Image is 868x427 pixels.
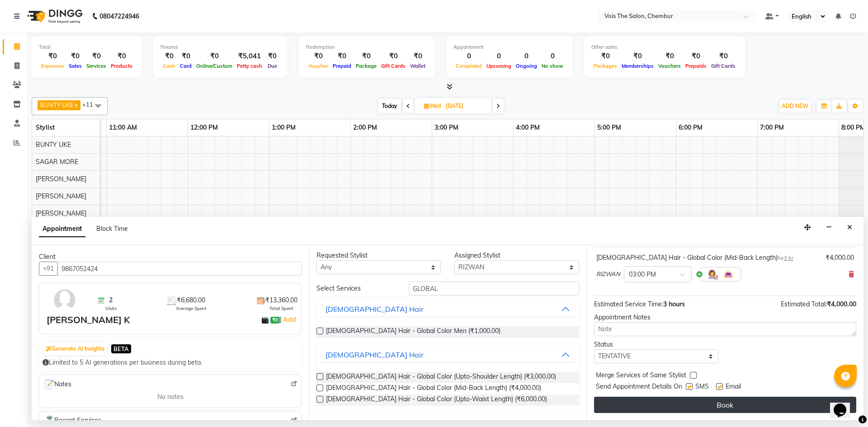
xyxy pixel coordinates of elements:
[42,358,298,367] div: Limited to 5 AI generations per business during beta.
[683,63,709,69] span: Prepaids
[36,192,86,200] span: [PERSON_NAME]
[539,63,566,69] span: No show
[514,63,539,69] span: Ongoing
[316,251,441,260] div: Requested Stylist
[695,382,709,393] span: SMS
[160,63,178,69] span: Cash
[330,63,354,69] span: Prepaid
[265,63,279,69] span: Due
[280,314,297,325] span: |
[43,379,71,390] span: Notes
[683,51,709,61] div: ₹0
[39,252,302,262] div: Client
[326,326,500,338] span: [DEMOGRAPHIC_DATA] Hair - Global Color Men (₹1,000.00)
[43,343,107,355] button: Generate AI Insights
[39,63,66,69] span: Expenses
[36,209,86,217] span: [PERSON_NAME]
[194,63,235,69] span: Online/Custom
[839,121,868,134] a: 8:00 PM
[36,175,86,183] span: [PERSON_NAME]
[830,391,859,418] iframe: chat widget
[108,51,135,61] div: ₹0
[39,43,135,51] div: Total
[663,300,685,308] span: 3 hours
[66,63,84,69] span: Sales
[408,51,428,61] div: ₹0
[82,101,100,108] span: +11
[351,121,379,134] a: 2:00 PM
[656,51,683,61] div: ₹0
[269,305,293,312] span: Total Spent
[264,51,280,61] div: ₹0
[408,63,428,69] span: Wallet
[596,371,686,382] span: Merge Services of Same Stylist
[178,51,194,61] div: ₹0
[84,63,108,69] span: Services
[594,300,663,308] span: Estimated Service Time:
[619,63,656,69] span: Memberships
[40,101,74,108] span: BUNTY UKE
[758,121,786,134] a: 7:00 PM
[596,270,620,279] span: RIZWAN
[379,63,408,69] span: Gift Cards
[514,51,539,61] div: 0
[326,383,541,394] span: [DEMOGRAPHIC_DATA] Hair - Global Color (Mid-Back Length) (₹4,000.00)
[47,313,130,327] div: [PERSON_NAME] K
[453,63,484,69] span: Completed
[320,347,575,363] button: [DEMOGRAPHIC_DATA] Hair
[107,121,139,134] a: 11:00 AM
[160,43,280,51] div: Finance
[160,51,178,61] div: ₹0
[778,255,793,261] small: for
[57,262,302,276] input: Search by Name/Mobile/Email/Code
[594,313,856,322] div: Appointment Notes
[177,296,205,305] span: ₹6,680.00
[726,382,741,393] span: Email
[99,4,139,29] b: 08047224946
[453,51,484,61] div: 0
[782,103,808,109] span: ADD NEW
[270,317,280,324] span: ₹0
[596,253,793,263] div: [DEMOGRAPHIC_DATA] Hair - Global Color (Mid-Back Length)
[320,301,575,317] button: [DEMOGRAPHIC_DATA] Hair
[235,63,264,69] span: Petty cash
[194,51,235,61] div: ₹0
[326,394,547,406] span: [DEMOGRAPHIC_DATA] Hair - Global Color (Upto-Waist Length) (₹6,000.00)
[843,221,856,235] button: Close
[827,300,856,308] span: ₹4,000.00
[595,121,623,134] a: 5:00 PM
[188,121,220,134] a: 12:00 PM
[354,63,379,69] span: Package
[326,372,556,383] span: [DEMOGRAPHIC_DATA] Hair - Global Color (Upto-Shoulder Length) (₹3,000.00)
[36,141,71,149] span: BUNTY UKE
[826,253,854,263] div: ₹4,000.00
[596,382,682,393] span: Send Appointment Details On
[779,100,811,113] button: ADD NEW
[96,225,128,233] span: Block Time
[265,296,297,305] span: ₹13,360.00
[454,251,579,260] div: Assigned Stylist
[66,51,84,61] div: ₹0
[43,415,101,426] span: Recent Services
[306,51,330,61] div: ₹0
[379,51,408,61] div: ₹0
[453,43,566,51] div: Appointment
[269,121,298,134] a: 1:00 PM
[39,51,66,61] div: ₹0
[325,349,424,360] div: [DEMOGRAPHIC_DATA] Hair
[432,121,461,134] a: 3:00 PM
[781,300,827,308] span: Estimated Total:
[178,63,194,69] span: Card
[784,255,793,261] span: 3 hr
[52,287,78,313] img: avatar
[591,63,619,69] span: Packages
[235,51,264,61] div: ₹5,041
[656,63,683,69] span: Vouchers
[378,99,401,113] span: Today
[484,51,514,61] div: 0
[157,392,184,402] span: No notes
[84,51,108,61] div: ₹0
[306,63,330,69] span: Voucher
[514,121,542,134] a: 4:00 PM
[619,51,656,61] div: ₹0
